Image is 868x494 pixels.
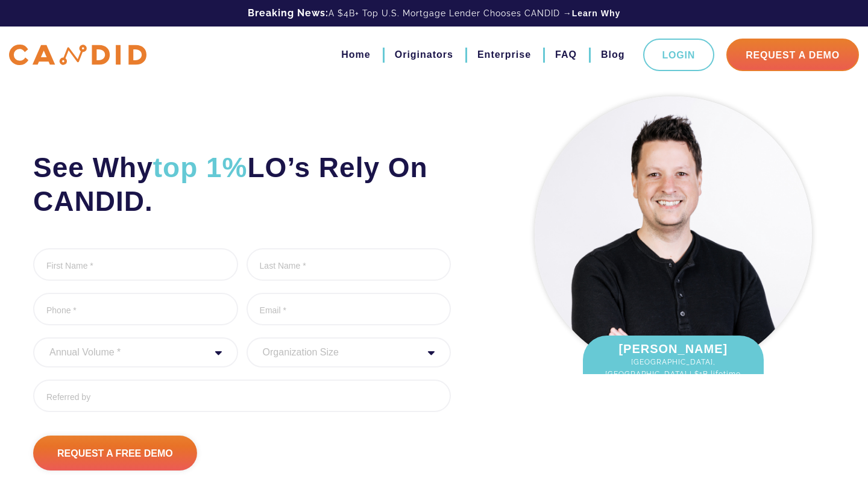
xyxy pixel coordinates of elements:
[33,293,238,325] input: Phone *
[341,45,370,65] a: Home
[153,152,248,183] span: top 1%
[247,248,451,281] input: Last Name *
[572,7,621,19] a: Learn Why
[395,45,453,65] a: Originators
[33,380,451,412] input: Referred by
[601,45,625,65] a: Blog
[583,336,764,398] div: [PERSON_NAME]
[643,39,715,71] a: Login
[33,248,238,281] input: First Name *
[595,356,752,392] span: [GEOGRAPHIC_DATA], [GEOGRAPHIC_DATA] | $1B lifetime fundings.
[247,293,451,325] input: Email *
[555,45,577,65] a: FAQ
[726,39,859,71] a: Request A Demo
[33,151,451,218] h2: See Why LO’s Rely On CANDID.
[248,7,329,19] b: Breaking News:
[477,45,531,65] a: Enterprise
[33,436,197,471] input: Request A Free Demo
[9,45,146,66] img: CANDID APP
